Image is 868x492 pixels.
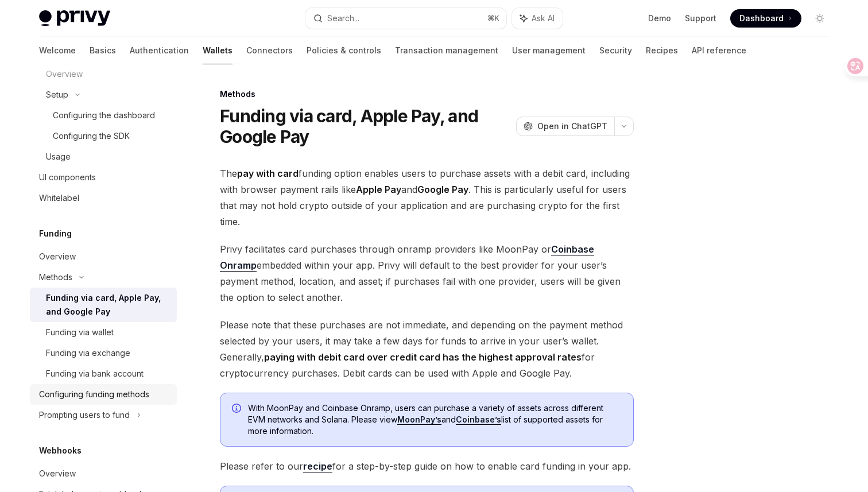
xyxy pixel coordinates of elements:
[220,317,634,381] span: Please note that these purchases are not immediate, and depending on the payment method selected ...
[811,9,829,28] button: Toggle dark mode
[220,458,634,474] span: Please refer to our for a step-by-step guide on how to enable card funding in your app.
[537,121,607,132] span: Open in ChatGPT
[46,88,68,102] div: Setup
[220,165,634,230] span: The funding option enables users to purchase assets with a debit card, including with browser pay...
[305,8,506,29] button: Search...⌘K
[599,37,632,64] a: Security
[30,167,177,188] a: UI components
[30,322,177,343] a: Funding via wallet
[30,384,177,405] a: Configuring funding methods
[46,326,114,339] div: Funding via wallet
[39,270,72,284] div: Methods
[646,37,678,64] a: Recipes
[248,402,622,437] span: With MoonPay and Coinbase Onramp, users can purchase a variety of assets across different EVM net...
[648,13,671,24] a: Demo
[39,408,130,422] div: Prompting users to fund
[39,37,76,64] a: Welcome
[39,10,110,26] img: light logo
[46,346,130,360] div: Funding via exchange
[30,105,177,126] a: Configuring the dashboard
[246,37,293,64] a: Connectors
[39,444,82,458] h5: Webhooks
[220,88,634,100] div: Methods
[39,171,96,184] div: UI components
[39,388,149,401] div: Configuring funding methods
[417,184,468,195] strong: Google Pay
[532,13,555,24] span: Ask AI
[53,129,130,143] div: Configuring the SDK
[46,291,170,319] div: Funding via card, Apple Pay, and Google Pay
[237,168,299,179] strong: pay with card
[46,150,71,164] div: Usage
[39,250,76,264] div: Overview
[516,117,614,136] button: Open in ChatGPT
[512,8,563,29] button: Ask AI
[512,37,586,64] a: User management
[307,37,381,64] a: Policies & controls
[39,227,72,241] h5: Funding
[39,191,79,205] div: Whitelabel
[395,37,498,64] a: Transaction management
[46,367,144,381] div: Funding via bank account
[30,126,177,146] a: Configuring the SDK
[456,414,501,425] a: Coinbase’s
[730,9,801,28] a: Dashboard
[30,246,177,267] a: Overview
[30,343,177,363] a: Funding via exchange
[685,13,716,24] a: Support
[739,13,784,24] span: Dashboard
[39,467,76,481] div: Overview
[692,37,746,64] a: API reference
[327,11,359,25] div: Search...
[303,460,332,472] a: recipe
[397,414,441,425] a: MoonPay’s
[220,241,634,305] span: Privy facilitates card purchases through onramp providers like MoonPay or embedded within your ap...
[264,351,582,363] strong: paying with debit card over credit card has the highest approval rates
[90,37,116,64] a: Basics
[203,37,232,64] a: Wallets
[30,463,177,484] a: Overview
[30,363,177,384] a: Funding via bank account
[487,14,499,23] span: ⌘ K
[220,106,511,147] h1: Funding via card, Apple Pay, and Google Pay
[232,404,243,415] svg: Info
[30,288,177,322] a: Funding via card, Apple Pay, and Google Pay
[130,37,189,64] a: Authentication
[356,184,401,195] strong: Apple Pay
[30,146,177,167] a: Usage
[53,109,155,122] div: Configuring the dashboard
[30,188,177,208] a: Whitelabel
